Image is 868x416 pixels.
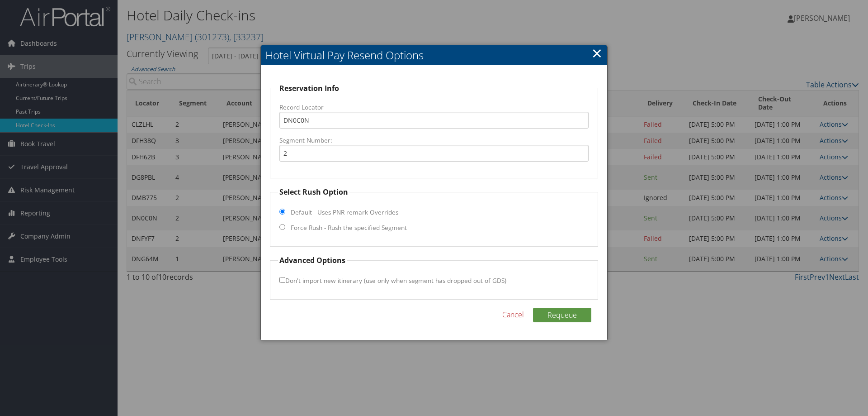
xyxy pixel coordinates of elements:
a: Cancel [502,309,524,320]
label: Don't import new itinerary (use only when segment has dropped out of GDS) [279,272,506,289]
button: Requeue [533,308,591,322]
label: Record Locator [279,103,589,112]
label: Default - Uses PNR remark Overrides [291,208,398,217]
h2: Hotel Virtual Pay Resend Options [261,45,607,65]
label: Force Rush - Rush the specified Segment [291,223,407,232]
legend: Advanced Options [278,255,347,266]
input: Don't import new itinerary (use only when segment has dropped out of GDS) [279,277,285,283]
legend: Select Rush Option [278,186,349,197]
legend: Reservation Info [278,83,340,94]
a: Close [592,44,602,62]
label: Segment Number: [279,136,589,145]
